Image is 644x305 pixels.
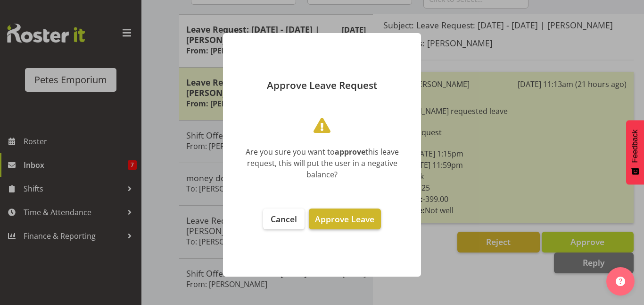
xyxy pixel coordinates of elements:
button: Approve Leave [309,209,380,229]
p: Approve Leave Request [232,80,412,90]
span: Feedback [631,130,639,163]
img: help-xxl-2.png [616,277,625,286]
span: Approve Leave [315,213,374,225]
button: Cancel [263,209,305,229]
b: approve [335,147,365,157]
div: Are you sure you want to this leave request, this will put the user in a negative balance? [237,146,407,180]
span: Cancel [271,213,297,225]
button: Feedback - Show survey [626,120,644,184]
